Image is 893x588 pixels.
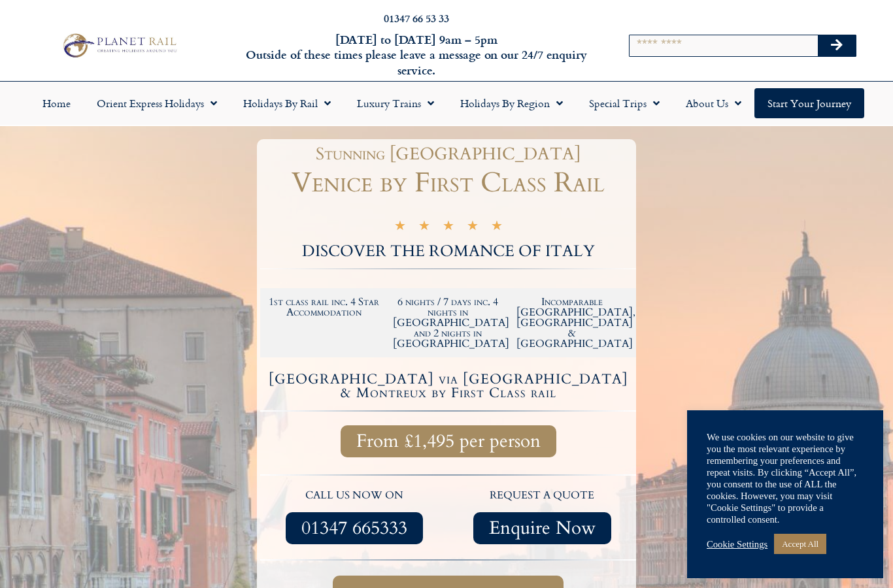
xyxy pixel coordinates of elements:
div: 5/5 [394,218,503,235]
a: About Us [673,88,754,118]
a: Holidays by Region [447,88,576,118]
span: 01347 665333 [301,520,407,536]
a: Start your Journey [754,88,864,118]
a: Cookie Settings [707,538,767,550]
nav: Menu [7,88,886,118]
i: ★ [418,220,430,235]
p: call us now on [267,487,442,504]
h1: Stunning [GEOGRAPHIC_DATA] [267,146,630,163]
p: request a quote [455,487,630,504]
i: ★ [443,220,454,235]
h4: [GEOGRAPHIC_DATA] via [GEOGRAPHIC_DATA] & Montreux by First Class rail [262,372,634,400]
a: Orient Express Holidays [84,88,230,118]
span: From £1,495 per person [356,433,541,449]
h2: DISCOVER THE ROMANCE OF ITALY [260,244,636,259]
i: ★ [467,220,479,235]
h2: 6 nights / 7 days inc. 4 nights in [GEOGRAPHIC_DATA] and 2 nights in [GEOGRAPHIC_DATA] [393,297,504,349]
div: We use cookies on our website to give you the most relevant experience by remembering your prefer... [707,431,864,525]
button: Search [818,35,856,56]
h2: Incomparable [GEOGRAPHIC_DATA], [GEOGRAPHIC_DATA] & [GEOGRAPHIC_DATA] [516,297,628,349]
a: From £1,495 per person [341,425,556,457]
h2: 1st class rail inc. 4 Star Accommodation [269,297,380,318]
a: Holidays by Rail [230,88,344,118]
a: Special Trips [576,88,673,118]
span: Enquire Now [489,520,596,536]
i: ★ [394,220,406,235]
a: Home [29,88,84,118]
i: ★ [491,220,503,235]
a: 01347 66 53 33 [384,10,449,25]
h1: Venice by First Class Rail [260,169,636,197]
a: Enquire Now [473,512,611,544]
img: Planet Rail Train Holidays Logo [58,31,180,61]
a: Accept All [774,534,826,554]
a: 01347 665333 [286,512,423,544]
a: Luxury Trains [344,88,447,118]
h6: [DATE] to [DATE] 9am – 5pm Outside of these times please leave a message on our 24/7 enquiry serv... [241,32,592,78]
